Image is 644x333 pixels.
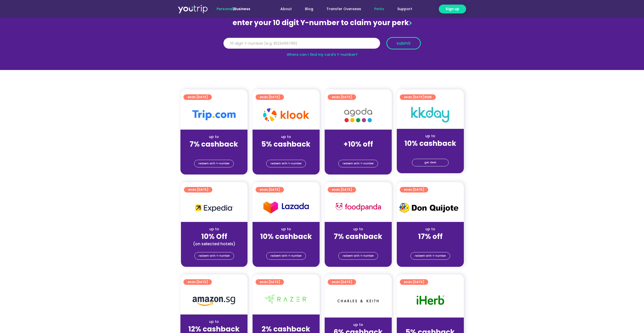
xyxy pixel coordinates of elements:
[194,160,234,167] a: redeem with Y-number
[199,252,230,259] span: redeem with Y-number
[404,187,424,192] span: ends [DATE]
[183,94,212,100] a: ends [DATE]
[256,187,284,192] a: ends [DATE]
[400,187,428,192] a: ends [DATE]
[334,232,382,241] strong: 7% cashback
[184,187,212,192] a: ends [DATE]
[271,160,302,167] span: redeem with Y-number
[368,4,391,14] a: Perks
[424,159,436,166] span: get deal
[386,37,421,49] button: submit
[261,139,310,149] strong: 5% cashback
[424,95,432,99] span: 2025
[328,94,356,100] a: ends [DATE]
[343,252,374,259] span: redeem with Y-number
[223,37,421,53] form: Y Number
[185,226,243,232] div: up to
[446,6,459,12] span: Sign up
[400,94,436,100] a: ends [DATE]2025
[184,134,243,139] div: up to
[329,241,388,247] div: (for stays only)
[328,279,356,285] a: ends [DATE]
[184,149,243,154] div: (for stays only)
[221,16,423,29] div: enter your 10 digit Y-number to claim your perk
[439,5,466,13] a: Sign up
[401,226,460,232] div: up to
[257,149,316,154] div: (for stays only)
[320,4,368,14] a: Transfer Overseas
[194,252,234,260] a: redeem with Y-number
[260,94,280,100] span: ends [DATE]
[185,241,243,247] div: (on selected hotels)
[257,319,316,324] div: up to
[338,252,378,260] a: redeem with Y-number
[257,226,316,232] div: up to
[257,241,316,247] div: (for stays only)
[217,6,233,11] span: Personal
[188,279,208,285] span: ends [DATE]
[397,41,411,45] span: submit
[412,159,449,166] a: get deal
[257,134,316,139] div: up to
[188,187,208,192] span: ends [DATE]
[401,322,460,327] div: up to
[184,319,243,324] div: up to
[354,134,363,139] span: up to
[404,279,424,285] span: ends [DATE]
[260,279,280,285] span: ends [DATE]
[298,4,320,14] a: Blog
[260,187,280,192] span: ends [DATE]
[332,279,352,285] span: ends [DATE]
[188,94,208,100] span: ends [DATE]
[415,252,446,259] span: redeem with Y-number
[223,38,380,49] input: 10 digit Y-number (e.g. 8123456789)
[256,279,284,285] a: ends [DATE]
[198,160,230,167] span: redeem with Y-number
[401,241,460,247] div: (for stays only)
[329,322,388,327] div: up to
[201,232,227,241] strong: 10% Off
[274,4,298,14] a: About
[401,133,460,139] div: up to
[404,94,432,100] span: ends [DATE]
[183,279,212,285] a: ends [DATE]
[343,139,373,149] strong: +10% off
[329,149,388,154] div: (for stays only)
[328,187,356,192] a: ends [DATE]
[287,52,358,57] a: Where can I find my card’s Y-number?
[234,6,250,11] a: Business
[410,252,450,260] a: redeem with Y-number
[329,226,388,232] div: up to
[332,94,352,100] span: ends [DATE]
[260,232,312,241] strong: 10% cashback
[271,252,302,259] span: redeem with Y-number
[391,4,419,14] a: Support
[343,160,374,167] span: redeem with Y-number
[404,138,456,148] strong: 10% cashback
[332,187,352,192] span: ends [DATE]
[338,160,378,167] a: redeem with Y-number
[418,232,443,241] strong: 17% off
[401,148,460,153] div: (for stays only)
[190,139,238,149] strong: 7% cashback
[400,279,428,285] a: ends [DATE]
[266,160,306,167] a: redeem with Y-number
[217,6,250,11] span: |
[266,252,306,260] a: redeem with Y-number
[264,4,419,14] nav: Menu
[256,94,284,100] a: ends [DATE]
